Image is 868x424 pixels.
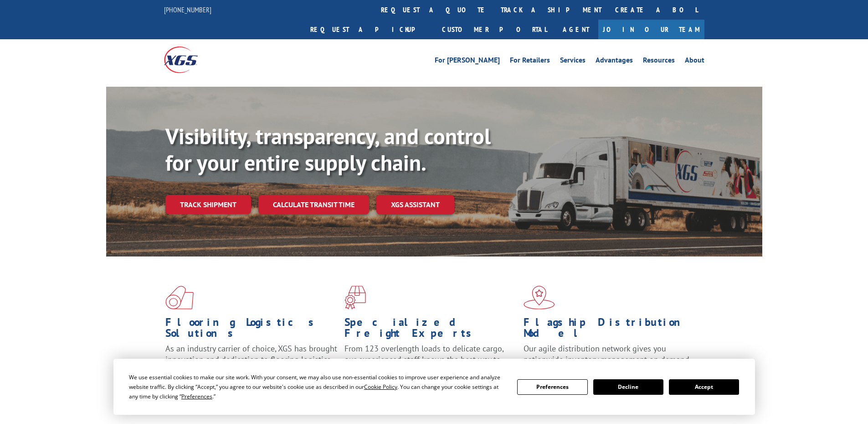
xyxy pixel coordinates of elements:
img: xgs-icon-total-supply-chain-intelligence-red [165,286,194,309]
h1: Flooring Logistics Solutions [165,317,338,343]
a: About [685,57,704,67]
a: Advantages [596,57,633,67]
div: We use essential cookies to make our site work. With your consent, we may also use non-essential ... [129,372,506,401]
button: Decline [593,379,663,395]
a: Join Our Team [598,20,704,39]
a: XGS ASSISTANT [376,195,454,215]
p: From 123 overlength loads to delicate cargo, our experienced staff knows the best way to move you... [344,343,517,384]
b: Visibility, transparency, and control for your entire supply chain. [165,122,491,177]
a: Track shipment [165,195,251,214]
a: Calculate transit time [258,195,369,215]
a: Agent [554,20,598,39]
a: Customer Portal [435,20,554,39]
span: As an industry carrier of choice, XGS has brought innovation and dedication to flooring logistics... [165,343,337,376]
span: Preferences [181,393,212,400]
button: Accept [669,379,739,395]
button: Preferences [517,379,587,395]
a: For Retailers [510,57,550,67]
span: Cookie Policy [364,383,397,391]
div: Cookie Consent Prompt [113,359,755,415]
a: Services [560,57,586,67]
img: xgs-icon-focused-on-flooring-red [344,286,366,309]
a: Resources [643,57,675,67]
span: Our agile distribution network gives you nationwide inventory management on demand. [524,343,691,365]
img: xgs-icon-flagship-distribution-model-red [524,286,555,309]
a: For [PERSON_NAME] [435,57,500,67]
h1: Flagship Distribution Model [524,317,696,343]
a: [PHONE_NUMBER] [164,5,211,14]
h1: Specialized Freight Experts [344,317,517,343]
a: Request a pickup [303,20,435,39]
